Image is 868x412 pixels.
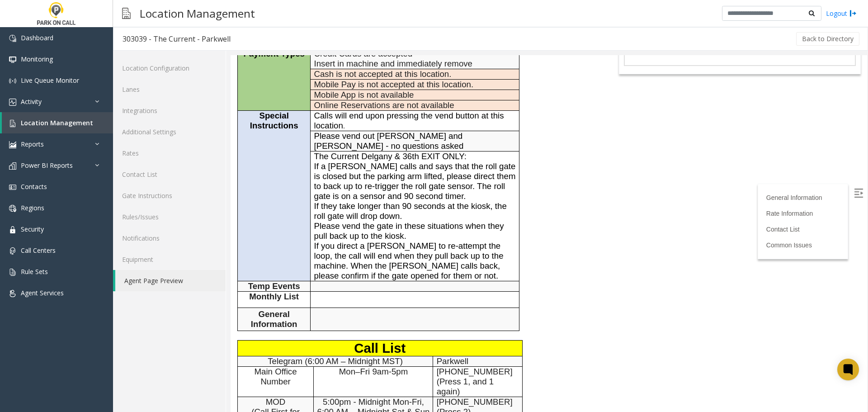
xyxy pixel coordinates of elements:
[9,77,16,85] img: 'icon'
[113,79,226,100] a: Lanes
[113,164,226,185] a: Contact List
[85,352,201,381] span: 6:00 AM – Midnight Sat & Sun
[206,342,282,351] span: [PHONE_NUMBER]
[9,269,16,276] img: 'icon'
[113,142,226,164] a: Rates
[84,56,274,75] span: Calls will end upon pressing the vend button at this location
[21,182,47,191] span: Contacts
[21,33,53,42] span: Dashboard
[20,254,67,274] span: General Information
[9,184,16,191] img: 'icon'
[84,96,285,225] span: The Current Delgany & 36th EXIT ONLY: If a [PERSON_NAME] calls and says that the roll gate is clo...
[24,312,66,331] span: Main Office Number
[113,100,226,121] a: Integrations
[21,204,44,212] span: Regions
[849,9,857,18] img: logout
[826,9,857,18] a: Logout
[122,2,131,24] img: pageIcon
[623,133,632,142] img: Open/Close Sidebar Menu
[206,312,282,321] span: [PHONE_NUMBER]
[9,247,16,255] img: 'icon'
[21,342,69,371] span: MOD (Call First for After-hours)
[84,76,233,95] span: Please vend out [PERSON_NAME] and [PERSON_NAME] - no questions asked
[108,312,177,321] span: Mon–Fri 9am-5pm
[21,76,79,85] span: Live Queue Monitor
[92,342,193,351] span: 5:00pm - Midnight Mon-Fri,
[21,161,73,170] span: Power BI Reports
[9,141,16,148] img: 'icon'
[113,227,226,249] a: Notifications
[21,55,53,63] span: Monitoring
[21,118,93,127] span: Location Management
[37,301,172,311] span: Telegram (6:00 AM – Midnight MST)
[18,226,70,236] span: Temp Events
[21,246,56,255] span: Call Centers
[796,32,859,46] button: Back to Directory
[9,99,16,106] img: 'icon'
[84,24,243,34] span: Mobile Pay is not accepted at this location.
[536,139,592,146] a: General Information
[84,35,184,44] span: Mobile App is not available
[21,97,42,106] span: Activity
[113,206,226,227] a: Rules/Issues
[19,56,68,75] span: Special Instructions
[9,162,16,170] img: 'icon'
[113,121,226,142] a: Additional Settings
[21,289,64,297] span: Agent Services
[536,155,583,162] a: Rate Information
[206,301,238,311] span: Parkwell
[113,249,226,270] a: Equipment
[123,285,175,300] span: Call List
[2,112,113,133] a: Location Management
[19,237,68,246] span: Monthly List
[9,56,16,63] img: 'icon'
[9,120,16,127] img: 'icon'
[9,226,16,233] img: 'icon'
[84,4,242,13] span: Insert in machine and immediately remove
[113,67,114,75] span: .
[84,45,224,55] span: Online Reservations are not available
[123,33,231,45] div: 303039 - The Current - Parkwell
[536,170,569,178] a: Contact List
[84,14,221,24] span: Cash is not accepted at this location.
[536,186,581,194] a: Common Issues
[113,57,226,79] a: Location Configuration
[206,322,264,341] span: (Press 1, and 1 again)
[21,225,44,233] span: Security
[21,140,44,148] span: Reports
[206,352,241,361] span: (Press 2)
[113,185,226,206] a: Gate Instructions
[9,35,16,42] img: 'icon'
[135,2,259,24] h3: Location Management
[9,290,16,297] img: 'icon'
[21,267,48,276] span: Rule Sets
[115,270,226,291] a: Agent Page Preview
[9,205,16,212] img: 'icon'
